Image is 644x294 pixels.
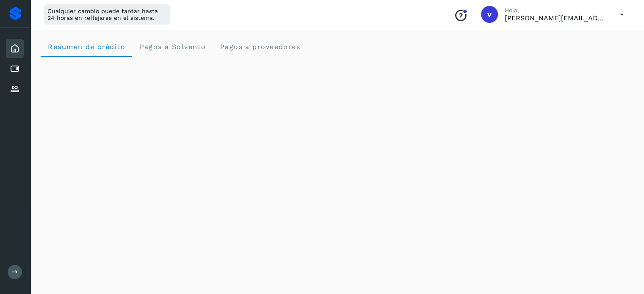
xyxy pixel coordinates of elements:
p: Hola, [505,7,606,14]
span: Pagos a Solvento [139,43,206,51]
div: Proveedores [6,80,24,99]
div: Inicio [6,39,24,58]
span: Pagos a proveedores [219,43,300,51]
div: Cualquier cambio puede tardar hasta 24 horas en reflejarse en el sistema. [44,4,170,25]
span: Resumen de crédito [47,43,125,51]
div: Cuentas por pagar [6,60,24,78]
p: victor.romero@fidum.com.mx [505,14,606,22]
